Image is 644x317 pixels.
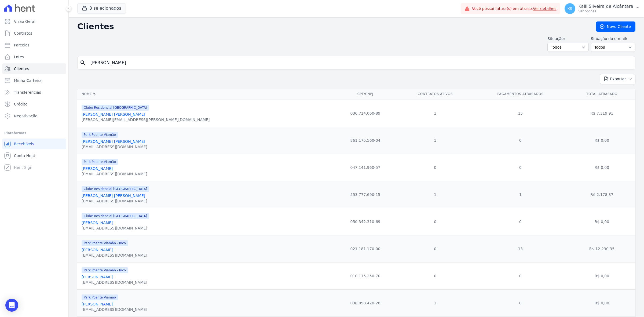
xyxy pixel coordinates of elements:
span: Clube Residencial [GEOGRAPHIC_DATA] [82,213,149,219]
span: Minha Carteira [14,78,42,83]
td: R$ 0,00 [568,154,635,181]
th: Contratos Ativos [398,89,473,100]
td: 553.777.690-15 [333,181,398,208]
input: Buscar por nome, CPF ou e-mail [87,57,633,68]
td: R$ 0,00 [568,289,635,316]
a: Crédito [2,99,66,110]
th: CPF/CNPJ [333,89,398,100]
td: R$ 0,00 [568,262,635,289]
td: 038.098.420-28 [333,289,398,316]
span: Park Poente Viamão - Inco [82,267,128,273]
span: Negativação [14,113,38,119]
span: Transferências [14,90,41,95]
div: Plataformas [4,130,64,136]
div: [PERSON_NAME][EMAIL_ADDRESS][PERSON_NAME][DOMAIN_NAME] [82,117,210,122]
a: Ver detalhes [533,6,557,11]
div: [EMAIL_ADDRESS][DOMAIN_NAME] [82,198,149,204]
p: Ver opções [579,9,633,13]
button: KS Kalil Silveira de Alcântara Ver opções [560,1,644,16]
span: Visão Geral [14,19,35,24]
div: [EMAIL_ADDRESS][DOMAIN_NAME] [82,171,147,177]
a: [PERSON_NAME] [82,302,113,306]
td: 0 [398,208,473,235]
td: 1 [473,181,568,208]
span: Clientes [14,66,29,71]
a: [PERSON_NAME] [PERSON_NAME] [82,112,145,116]
td: R$ 2.178,37 [568,181,635,208]
a: Lotes [2,52,66,62]
td: 15 [473,100,568,127]
span: Parcelas [14,42,30,48]
span: Conta Hent [14,153,35,158]
span: Clube Residencial [GEOGRAPHIC_DATA] [82,186,149,192]
td: R$ 0,00 [568,127,635,154]
a: Novo Cliente [596,21,635,32]
span: Park Poente Viamão [82,159,118,165]
a: Negativação [2,111,66,121]
a: [PERSON_NAME] [PERSON_NAME] [82,139,145,144]
span: Park Poente Viamão - Inco [82,240,128,246]
td: 0 [398,154,473,181]
i: search [80,60,86,66]
td: 0 [398,235,473,262]
a: Conta Hent [2,150,66,161]
td: 1 [398,181,473,208]
td: 010.115.250-70 [333,262,398,289]
td: 0 [473,289,568,316]
td: 0 [473,208,568,235]
td: 021.181.170-00 [333,235,398,262]
a: [PERSON_NAME] [82,166,113,171]
a: [PERSON_NAME] [82,275,113,279]
td: 050.342.310-69 [333,208,398,235]
a: Clientes [2,63,66,74]
td: 1 [398,100,473,127]
div: Open Intercom Messenger [5,299,18,312]
button: 3 selecionados [77,3,126,13]
td: 1 [398,127,473,154]
a: Visão Geral [2,16,66,27]
th: Nome [77,89,333,100]
span: Você possui fatura(s) em atraso. [472,6,557,12]
span: Contratos [14,31,32,36]
td: 0 [473,262,568,289]
td: 0 [398,262,473,289]
td: 0 [473,127,568,154]
div: [EMAIL_ADDRESS][DOMAIN_NAME] [82,225,149,231]
a: Parcelas [2,40,66,50]
div: [EMAIL_ADDRESS][DOMAIN_NAME] [82,280,147,285]
a: Recebíveis [2,139,66,149]
a: Contratos [2,28,66,39]
span: Recebíveis [14,141,34,147]
span: Clube Residencial [GEOGRAPHIC_DATA] [82,105,149,111]
div: [EMAIL_ADDRESS][DOMAIN_NAME] [82,307,147,312]
span: Park Poente Viamão [82,132,118,138]
td: 13 [473,235,568,262]
span: Lotes [14,54,24,60]
span: Park Poente Viamão [82,294,118,300]
td: 036.714.060-89 [333,100,398,127]
a: Transferências [2,87,66,98]
th: Total Atrasado [568,89,635,100]
label: Situação: [547,36,589,42]
td: 047.141.960-57 [333,154,398,181]
span: Crédito [14,101,28,107]
td: R$ 12.230,35 [568,235,635,262]
a: [PERSON_NAME] [PERSON_NAME] [82,194,145,198]
a: [PERSON_NAME] [82,248,113,252]
span: KS [568,7,572,10]
label: Situação do e-mail: [591,36,635,42]
th: Pagamentos Atrasados [473,89,568,100]
a: Minha Carteira [2,75,66,86]
td: 0 [473,154,568,181]
h2: Clientes [77,22,587,31]
button: Exportar [600,74,635,84]
div: [EMAIL_ADDRESS][DOMAIN_NAME] [82,144,147,150]
a: [PERSON_NAME] [82,221,113,225]
p: Kalil Silveira de Alcântara [579,4,633,9]
td: 1 [398,289,473,316]
td: R$ 7.319,91 [568,100,635,127]
td: 861.175.560-04 [333,127,398,154]
td: R$ 0,00 [568,208,635,235]
div: [EMAIL_ADDRESS][DOMAIN_NAME] [82,253,147,258]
